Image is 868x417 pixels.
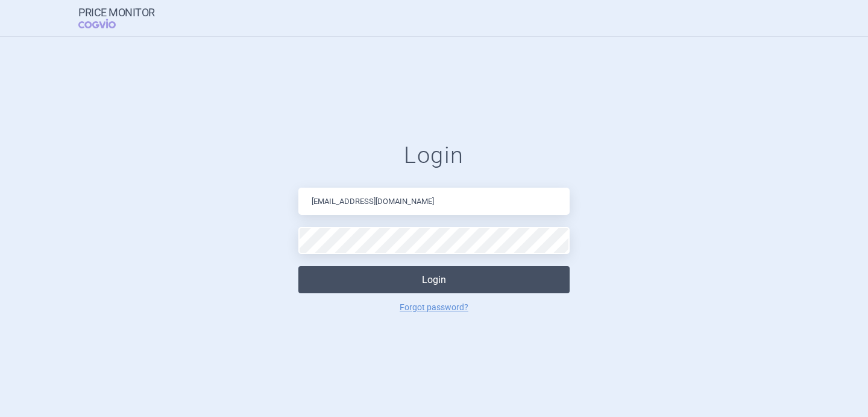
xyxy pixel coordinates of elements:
[400,303,468,311] a: Forgot password?
[78,7,155,30] a: Price MonitorCOGVIO
[78,19,133,28] span: COGVIO
[298,142,570,170] h1: Login
[78,7,155,19] strong: Price Monitor
[298,188,570,215] input: Email
[298,266,570,293] button: Login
